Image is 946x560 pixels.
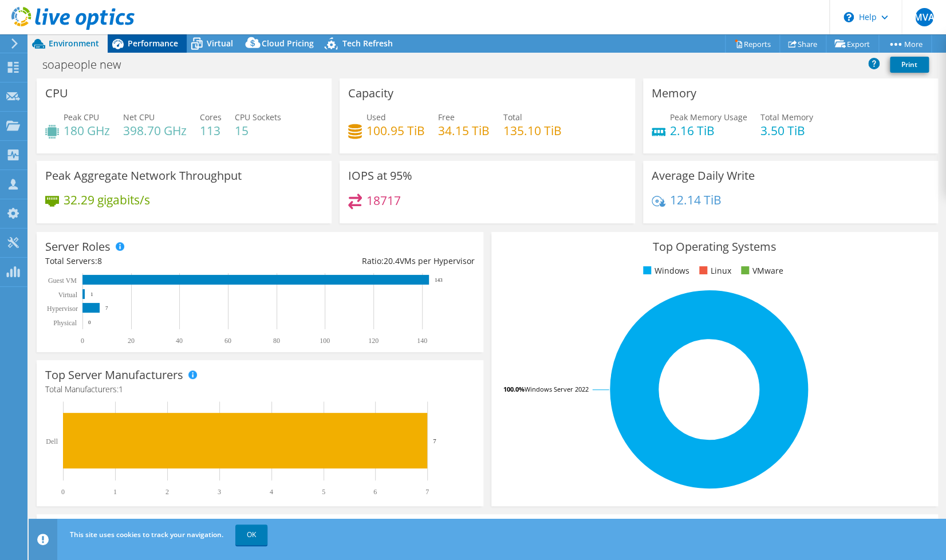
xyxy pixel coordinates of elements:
h4: 113 [200,124,222,137]
h4: 180 GHz [64,124,110,137]
text: 40 [176,337,183,345]
text: 143 [435,277,443,283]
h4: 12.14 TiB [670,194,722,206]
h3: CPU [45,87,68,100]
text: 120 [368,337,379,345]
span: Peak Memory Usage [670,112,747,123]
span: Cores [200,112,222,123]
text: 1 [113,488,117,496]
h3: Capacity [348,87,393,100]
span: Performance [128,38,178,49]
text: 5 [322,488,325,496]
text: 7 [105,305,108,311]
h4: 18717 [366,194,401,207]
a: Reports [725,35,780,53]
text: 0 [88,320,91,325]
a: Print [890,57,929,73]
h3: Server Roles [45,240,111,253]
span: Net CPU [123,112,155,123]
span: Environment [49,38,99,49]
span: Free [438,112,455,123]
h4: 32.29 gigabits/s [64,194,150,206]
text: 100 [320,337,330,345]
li: Windows [640,265,689,277]
a: Share [779,35,826,53]
tspan: 100.0% [503,385,525,393]
h4: 398.70 GHz [123,124,187,137]
h4: 15 [235,124,281,137]
span: Tech Refresh [342,38,393,49]
text: 4 [270,488,273,496]
h4: 135.10 TiB [503,124,561,137]
text: 80 [273,337,280,345]
a: OK [235,524,267,545]
a: More [878,35,932,53]
text: Physical [53,319,77,327]
text: 7 [433,437,436,444]
h4: Total Manufacturers: [45,383,475,396]
h1: soapeople new [37,58,139,71]
text: Guest VM [48,277,77,285]
span: MVA [915,8,933,26]
div: Ratio: VMs per Hypervisor [260,255,475,267]
text: Dell [46,437,58,445]
span: Cloud Pricing [262,38,314,49]
span: 1 [119,384,123,395]
h3: IOPS at 95% [348,169,412,182]
span: 8 [97,255,102,266]
span: Total Memory [760,112,813,123]
h4: 3.50 TiB [760,124,813,137]
li: VMware [738,265,783,277]
a: Export [826,35,879,53]
h3: Memory [652,87,696,100]
text: 140 [417,337,427,345]
text: 6 [373,488,377,496]
h3: Top Server Manufacturers [45,369,183,381]
h4: 100.95 TiB [366,124,425,137]
h3: Average Daily Write [652,169,755,182]
span: This site uses cookies to track your navigation. [70,530,223,539]
text: 7 [425,488,429,496]
svg: \n [843,12,854,22]
h4: 2.16 TiB [670,124,747,137]
text: 0 [61,488,65,496]
text: 1 [90,291,93,297]
h3: Top Operating Systems [500,240,929,253]
text: 0 [81,337,84,345]
span: Used [366,112,386,123]
span: Total [503,112,522,123]
tspan: Windows Server 2022 [525,385,589,393]
text: 3 [218,488,221,496]
span: Virtual [207,38,233,49]
span: CPU Sockets [235,112,281,123]
h3: Peak Aggregate Network Throughput [45,169,242,182]
span: 20.4 [384,255,400,266]
text: 20 [128,337,135,345]
h4: 34.15 TiB [438,124,490,137]
text: Virtual [58,291,78,299]
text: 2 [165,488,169,496]
span: Peak CPU [64,112,99,123]
text: Hypervisor [47,305,78,313]
div: Total Servers: [45,255,260,267]
li: Linux [696,265,731,277]
text: 60 [224,337,231,345]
